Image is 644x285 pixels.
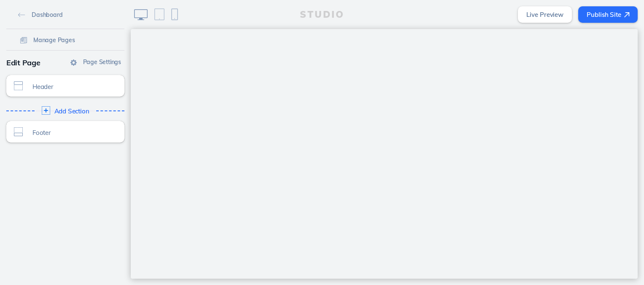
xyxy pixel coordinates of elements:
[134,9,148,20] img: icon-desktop@2x.png
[18,13,25,17] img: icon-back-arrow@2x.png
[83,58,121,66] span: Page Settings
[32,129,109,136] span: Footer
[20,37,27,43] img: icon-pages@2x.png
[32,83,109,90] span: Header
[42,106,50,115] img: icon-section-type-add@2x.png
[6,55,124,71] div: Edit Page
[154,8,164,20] img: icon-tablet@2x.png
[171,8,178,20] img: icon-phone@2x.png
[624,12,630,18] img: icon-arrow-ne@2x.png
[33,36,75,44] span: Manage Pages
[14,81,23,90] img: icon-section-type-header@2x.png
[70,59,77,66] img: icon-gear@2x.png
[518,6,572,23] a: Live Preview
[578,6,638,23] button: Publish Site
[54,108,89,115] span: Add Section
[14,127,23,136] img: icon-section-type-footer@2x.png
[32,11,62,19] span: Dashboard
